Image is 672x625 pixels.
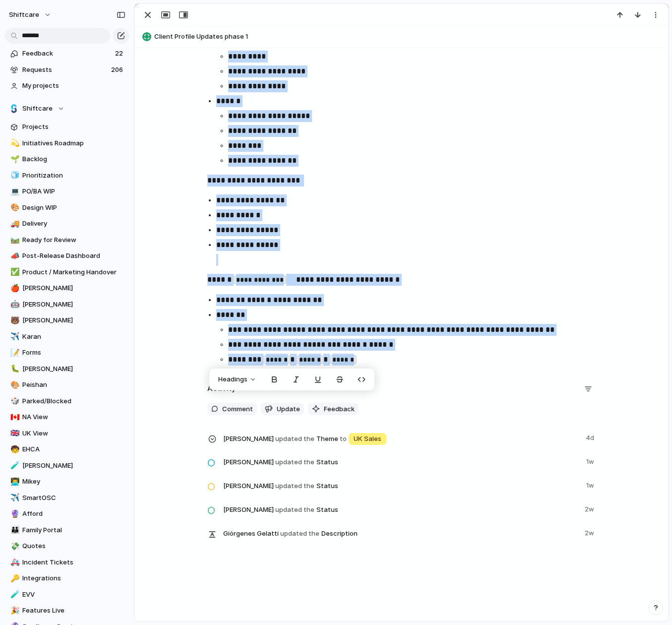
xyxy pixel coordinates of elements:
span: Theme [223,431,580,446]
div: 📝 [10,347,17,359]
div: 💸 [10,541,17,552]
span: [PERSON_NAME] [22,461,125,471]
a: ✅Product / Marketing Handover [5,265,129,280]
span: updated the [275,481,314,491]
button: 🛤️ [9,235,19,245]
span: updated the [280,529,319,539]
span: Product / Marketing Handover [22,267,125,277]
span: [PERSON_NAME] [223,481,274,491]
a: 🚚Delivery [5,216,129,231]
a: 🍎[PERSON_NAME] [5,281,129,296]
button: 👨‍💻 [9,477,19,487]
span: shiftcare [9,10,39,20]
div: 🎉Features Live [5,603,129,618]
div: 🔮Afford [5,506,129,521]
div: 🐻 [10,315,17,326]
span: [PERSON_NAME] [22,315,125,325]
a: 🇬🇧UK View [5,426,129,441]
span: 1w [586,479,596,491]
a: 🧪[PERSON_NAME] [5,458,129,473]
span: Status [223,455,580,469]
div: 🇨🇦 [10,412,17,423]
div: 👪Family Portal [5,523,129,538]
div: 🎲Parked/Blocked [5,394,129,409]
span: Design WIP [22,203,125,213]
span: 2w [585,502,596,514]
div: 🧒 [10,444,17,455]
button: 🧪 [9,461,19,471]
span: updated the [275,457,314,467]
span: Peishan [22,380,125,390]
div: 👪 [10,524,17,536]
span: EVV [22,590,125,600]
span: [PERSON_NAME] [223,505,274,515]
span: Post-Release Dashboard [22,251,125,261]
span: Description [223,526,579,540]
div: 🌱 [10,154,17,165]
span: Requests [22,65,108,75]
div: 💸Quotes [5,539,129,554]
span: Shiftcare [22,104,53,114]
a: ✈️Karan [5,329,129,344]
button: 🌱 [9,154,19,164]
span: PO/BA WIP [22,187,125,196]
span: Status [223,479,580,493]
div: 🇨🇦NA View [5,410,129,425]
div: 🤖 [10,299,17,310]
button: 🐻 [9,315,19,325]
a: 📣Post-Release Dashboard [5,249,129,263]
div: 🧪 [10,460,17,471]
button: Feedback [308,403,359,416]
span: to [340,434,347,444]
span: updated the [275,505,314,515]
div: 🧊Prioritization [5,168,129,183]
span: Features Live [22,606,125,616]
button: ✈️ [9,332,19,342]
span: Projects [22,122,125,132]
div: 👨‍💻 [10,476,17,488]
button: 🧪 [9,590,19,600]
a: 💻PO/BA WIP [5,184,129,199]
div: 🔑 [10,573,17,584]
span: Feedback [22,49,112,59]
a: 📝Forms [5,345,129,360]
button: 🐛 [9,364,19,374]
button: 🇨🇦 [9,412,19,422]
span: Headings [218,375,247,384]
span: Quotes [22,541,125,551]
span: Client Profile Updates phase 1 [154,32,664,42]
button: 🎲 [9,396,19,406]
button: 🍎 [9,283,19,293]
span: Forms [22,348,125,358]
div: 🎨Design WIP [5,200,129,215]
div: 💻 [10,186,17,197]
button: 🎨 [9,203,19,213]
span: EHCA [22,444,125,454]
span: Feedback [324,404,355,414]
span: UK View [22,429,125,438]
button: shiftcare [4,7,57,23]
span: My projects [22,81,125,91]
span: Prioritization [22,171,125,181]
div: 🤖[PERSON_NAME] [5,297,129,312]
a: 🧒EHCA [5,442,129,457]
span: Delivery [22,219,125,229]
button: 🤖 [9,300,19,310]
div: 🎨 [10,379,17,391]
a: 🐻[PERSON_NAME] [5,313,129,328]
a: 🛤️Ready for Review [5,233,129,248]
a: 🎨Peishan [5,377,129,392]
div: 🐛 [10,363,17,375]
span: Family Portal [22,525,125,535]
a: 🚑Incident Tickets [5,555,129,570]
a: 🌱Backlog [5,152,129,167]
button: 👪 [9,525,19,535]
span: Initiatives Roadmap [22,138,125,148]
button: 🇬🇧 [9,429,19,438]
